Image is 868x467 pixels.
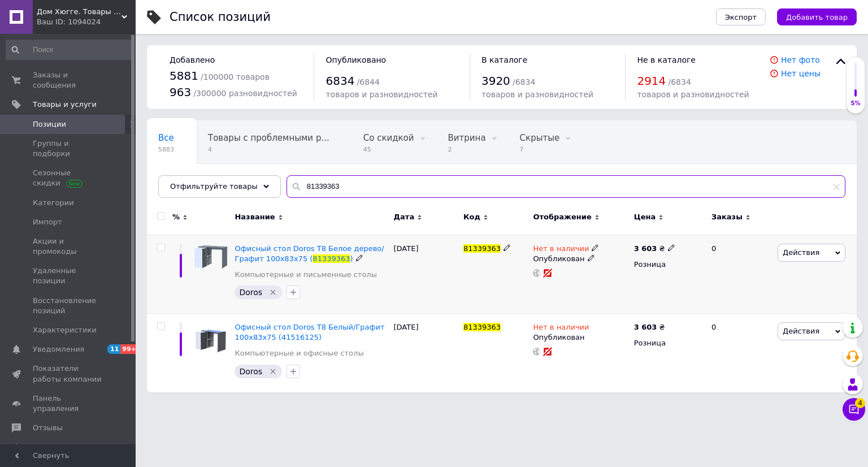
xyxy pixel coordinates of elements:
[193,89,297,98] span: / 300000 разновидностей
[158,133,174,143] span: Все
[33,442,79,452] span: Покупатели
[120,344,139,354] span: 99+
[208,133,329,143] span: Товары с проблемными р...
[634,322,665,332] div: ₴
[287,175,845,198] input: Поиск по названию позиции, артикулу и поисковым запросам
[235,244,384,263] span: Офисный стол Doros T8 Белое дерево/Графит 100х83х75 (
[783,327,819,335] span: Действия
[33,119,66,129] span: Позиции
[235,244,384,263] a: Офисный стол Doros T8 Белое дерево/Графит 100х83х75 (81339363)
[637,90,749,99] span: товаров и разновидностей
[634,244,675,254] div: ₴
[783,248,819,257] span: Действия
[170,55,215,64] span: Добавлено
[33,217,62,227] span: Импорт
[33,236,105,257] span: Акции и промокоды
[520,133,560,143] span: Скрытые
[533,212,591,222] span: Отображение
[33,296,105,316] span: Восстановление позиций
[33,70,105,90] span: Заказы и сообщения
[325,55,386,64] span: Опубликовано
[235,270,377,280] a: Компьютерные и письменные столы
[481,74,510,88] span: 3920
[363,133,414,143] span: Со скидкой
[634,323,657,331] b: 3 603
[786,13,848,21] span: Добавить товар
[781,69,821,78] a: Нет цены
[192,322,229,359] img: Офисный стол Doros T8 Белый/Графит 100х83х75 (41516125)
[313,254,350,263] span: 81339363
[634,338,702,348] div: Розница
[513,77,535,87] span: / 6834
[711,212,743,222] span: Заказы
[520,145,560,154] span: 7
[463,323,501,331] span: 81339363
[33,168,105,188] span: Сезонные скидки
[463,244,501,253] span: 81339363
[777,8,857,25] button: Добавить товар
[363,145,414,154] span: 45
[705,235,775,314] div: 0
[33,423,63,433] span: Отзывы
[33,344,84,354] span: Уведомления
[634,244,657,253] b: 3 603
[268,288,277,297] svg: Удалить метку
[533,323,589,335] span: Нет в наличии
[33,198,74,208] span: Категории
[481,90,593,99] span: товаров и разновидностей
[843,398,865,421] button: Чат с покупателем4
[533,244,589,256] span: Нет в наличии
[847,100,865,107] div: 5%
[448,133,486,143] span: Витрина
[448,145,486,154] span: 2
[637,55,696,64] span: Не в каталоге
[357,77,380,87] span: / 6844
[33,100,97,110] span: Товары и услуги
[325,74,354,88] span: 6834
[33,364,105,384] span: Показатели работы компании
[394,212,415,222] span: Дата
[33,325,97,335] span: Характеристики
[235,348,363,358] a: Компьютерные и офисные столы
[855,398,865,408] span: 4
[208,145,329,154] span: 4
[170,182,258,191] span: Отфильтруйте товары
[239,288,262,297] span: Doros
[37,7,121,17] span: Дом Хюгге. Товары для дома
[197,121,352,164] div: Товары с проблемными разновидностями
[33,394,105,414] span: Панель управления
[463,212,480,222] span: Код
[33,266,105,286] span: Удаленные позиции
[533,254,628,264] div: Опубликован
[172,212,180,222] span: %
[235,323,384,341] a: Офисный стол Doros T8 Белый/Графит 100х83х75 (41516125)
[37,17,136,27] div: Ваш ID: 1094024
[391,314,461,392] div: [DATE]
[634,260,702,270] div: Розница
[391,235,461,314] div: [DATE]
[725,13,757,21] span: Экспорт
[781,55,820,64] a: Нет фото
[637,74,666,88] span: 2914
[170,69,198,83] span: 5881
[6,40,133,60] input: Поиск
[481,55,527,64] span: В каталоге
[170,85,191,99] span: 963
[235,212,275,222] span: Название
[201,72,270,81] span: / 100000 товаров
[192,244,229,270] img: Офисный стол Doros T8 Белое дерево/Графит 100х83х75 (81339363)
[533,332,628,343] div: Опубликован
[170,11,271,23] div: Список позиций
[107,344,120,354] span: 11
[716,8,766,25] button: Экспорт
[350,254,353,263] span: )
[705,314,775,392] div: 0
[33,139,105,159] span: Группы и подборки
[158,145,174,154] span: 5883
[239,367,262,376] span: Doros
[325,90,437,99] span: товаров и разновидностей
[634,212,656,222] span: Цена
[668,77,691,87] span: / 6834
[268,367,277,376] svg: Удалить метку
